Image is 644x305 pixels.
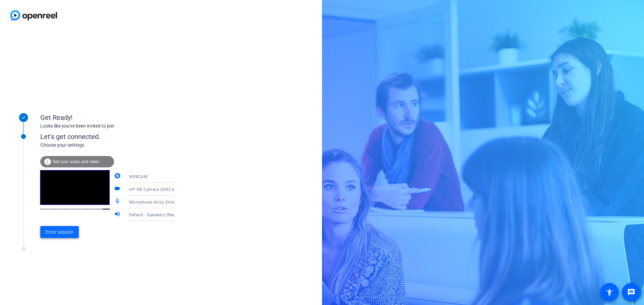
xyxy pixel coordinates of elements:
mat-icon: videocam [114,185,122,193]
mat-icon: volume_up [114,211,122,219]
mat-icon: info [44,158,52,166]
mat-icon: message [627,288,635,296]
div: Choose your settings [40,142,188,149]
span: WEBCAM [129,174,147,179]
span: Test your audio and video [52,159,99,164]
span: Default - Speakers (Realtek(R) Audio) [129,212,202,217]
button: Enter session [40,226,79,238]
span: Microphone Array (Intel® Smart Sound Technology for Digital Microphones) [129,199,278,205]
div: Get Ready! [40,112,174,123]
mat-icon: mic_none [114,198,122,206]
div: Looks like you've been invited to join [40,123,174,130]
div: Let's get connected. [40,132,188,142]
mat-icon: camera [114,172,122,180]
span: HP HD Camera (04f2:b6bf) [129,186,182,192]
span: Enter session [46,229,73,236]
mat-icon: accessibility [605,288,613,296]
